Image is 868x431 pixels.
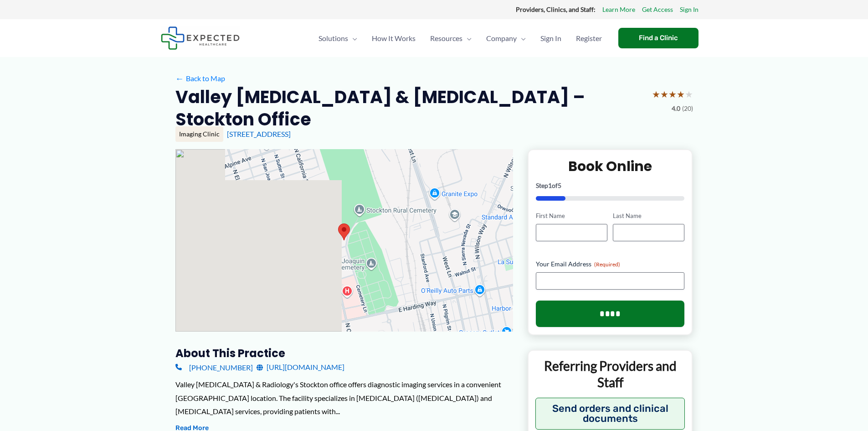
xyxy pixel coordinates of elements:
a: [STREET_ADDRESS] [227,130,291,138]
span: Sign In [540,22,561,54]
strong: Providers, Clinics, and Staff: [516,5,596,13]
div: Valley [MEDICAL_DATA] & Radiology's Stockton office offers diagnostic imaging services in a conve... [175,378,513,418]
div: Imaging Clinic [175,126,223,142]
span: Register [576,22,602,54]
span: ★ [677,86,685,103]
p: Step of [536,182,685,189]
span: (20) [682,103,693,114]
a: Sign In [680,4,699,16]
h2: Book Online [536,157,685,175]
p: Referring Providers and Staff [535,358,685,391]
h2: Valley [MEDICAL_DATA] & [MEDICAL_DATA] – Stockton Office [175,86,645,131]
button: Send orders and clinical documents [535,398,685,430]
a: How It Works [365,22,423,54]
img: Expected Healthcare Logo - side, dark font, small [161,26,240,50]
span: Menu Toggle [348,22,357,54]
a: SolutionsMenu Toggle [311,22,365,54]
a: Get Access [642,4,673,16]
a: Sign In [533,22,569,54]
span: 1 [548,182,552,189]
span: 5 [558,182,561,189]
span: ★ [685,86,693,103]
span: 4.0 [672,103,680,114]
label: Last Name [613,212,684,220]
span: ← [175,74,184,83]
label: Your Email Address [536,260,685,269]
span: Solutions [318,22,348,54]
span: Resources [430,22,462,54]
a: [URL][DOMAIN_NAME] [257,360,344,374]
span: ★ [652,86,660,103]
span: ★ [668,86,677,103]
span: (Required) [594,261,620,268]
label: First Name [536,212,607,220]
a: Register [569,22,609,54]
span: How It Works [372,22,416,54]
nav: Primary Site Navigation [311,22,609,54]
a: ←Back to Map [175,72,225,85]
h3: About this practice [175,346,513,360]
a: Learn More [602,4,635,16]
span: Menu Toggle [462,22,472,54]
a: ResourcesMenu Toggle [423,22,479,54]
span: Company [486,22,517,54]
span: Menu Toggle [517,22,526,54]
span: ★ [660,86,668,103]
a: [PHONE_NUMBER] [175,360,253,374]
a: Find a Clinic [618,28,699,48]
a: CompanyMenu Toggle [479,22,533,54]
